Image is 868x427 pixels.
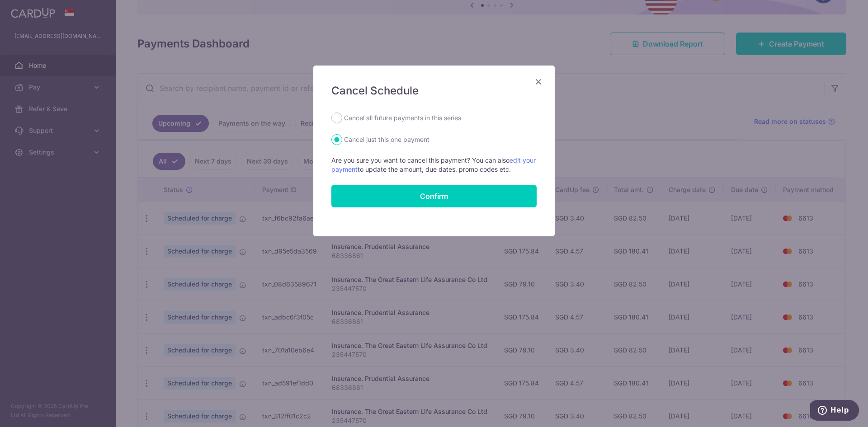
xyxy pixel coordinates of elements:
[810,400,859,422] iframe: Opens a widget where you can find more information
[331,156,537,174] p: Are you sure you want to cancel this payment? You can also to update the amount, due dates, promo...
[344,134,429,145] label: Cancel just this one payment
[20,6,39,14] span: Help
[331,84,537,98] h5: Cancel Schedule
[533,76,544,87] button: Close
[344,113,461,123] label: Cancel all future payments in this series
[331,185,537,207] button: Confirm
